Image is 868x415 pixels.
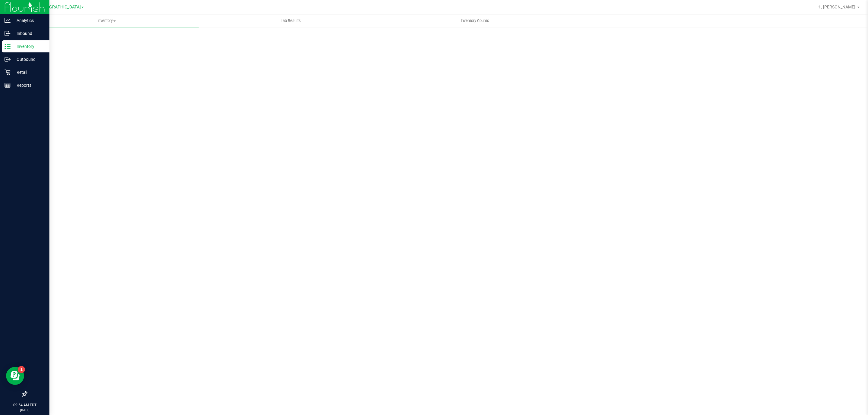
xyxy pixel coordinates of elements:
[5,17,11,23] inline-svg: Analytics
[5,56,11,62] inline-svg: Outbound
[39,5,81,10] span: [GEOGRAPHIC_DATA]
[11,69,47,76] p: Retail
[5,30,11,36] inline-svg: Inbound
[5,69,11,75] inline-svg: Retail
[11,17,47,24] p: Analytics
[199,14,383,27] a: Lab Results
[3,408,47,412] p: [DATE]
[11,43,47,50] p: Inventory
[272,18,309,23] span: Lab Results
[11,56,47,63] p: Outbound
[453,18,497,23] span: Inventory Counts
[383,14,567,27] a: Inventory Counts
[817,5,857,9] span: Hi, [PERSON_NAME]!
[5,82,11,88] inline-svg: Reports
[14,18,199,23] span: Inventory
[6,367,24,385] iframe: Resource center
[11,82,47,89] p: Reports
[5,43,11,49] inline-svg: Inventory
[11,30,47,37] p: Inbound
[3,402,47,408] p: 09:54 AM EDT
[14,14,199,27] a: Inventory
[18,366,25,373] iframe: Resource center unread badge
